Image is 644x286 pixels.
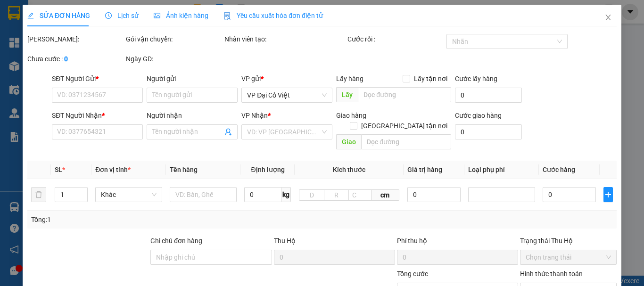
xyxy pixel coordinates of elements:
[55,166,62,173] span: SL
[454,75,497,82] label: Cước lấy hàng
[224,34,346,44] div: Nhân viên tạo:
[357,121,451,131] span: [GEOGRAPHIC_DATA] tận nơi
[336,134,361,149] span: Giao
[27,54,124,64] div: Chưa cước :
[31,214,249,225] div: Tổng: 1
[170,166,198,173] span: Tên hàng
[397,236,518,250] div: Phí thu hộ
[543,166,575,173] span: Cước hàng
[126,34,223,44] div: Gói vận chuyển:
[52,110,143,121] div: SĐT Người Nhận
[64,55,68,63] b: 0
[347,34,444,44] div: Cước rồi :
[154,12,208,19] span: Ảnh kiện hàng
[464,161,539,179] th: Loại phụ phí
[223,12,231,20] img: icon
[520,236,617,246] div: Trạng thái Thu Hộ
[150,250,272,265] input: Ghi chú đơn hàng
[336,75,363,82] span: Lấy hàng
[324,189,349,201] input: R
[371,189,399,201] span: cm
[241,112,268,119] span: VP Nhận
[170,187,237,202] input: VD: Bàn, Ghế
[520,270,583,278] label: Hình thức thanh toán
[407,166,442,173] span: Giá trị hàng
[223,12,323,19] span: Yêu cầu xuất hóa đơn điện tử
[150,237,202,245] label: Ghi chú đơn hàng
[299,189,324,201] input: D
[336,87,358,102] span: Lấy
[241,74,332,84] div: VP gửi
[27,12,34,19] span: edit
[247,88,327,102] span: VP Đại Cồ Việt
[361,134,451,149] input: Dọc đường
[454,112,501,119] label: Cước giao hàng
[526,250,611,264] span: Chọn trạng thái
[27,12,90,19] span: SỬA ĐƠN HÀNG
[154,12,160,19] span: picture
[281,187,291,202] span: kg
[224,128,232,136] span: user-add
[348,189,371,201] input: C
[454,88,522,103] input: Cước lấy hàng
[27,34,124,44] div: [PERSON_NAME]:
[273,237,295,245] span: Thu Hộ
[333,166,365,173] span: Kích thước
[358,87,451,102] input: Dọc đường
[147,110,238,121] div: Người nhận
[147,74,238,84] div: Người gửi
[604,191,612,198] span: plus
[126,54,223,64] div: Ngày GD:
[603,187,613,202] button: plus
[105,12,112,19] span: clock-circle
[595,5,621,31] button: Close
[604,14,612,21] span: close
[410,74,451,84] span: Lấy tận nơi
[31,187,46,202] button: delete
[105,12,139,19] span: Lịch sử
[336,112,366,119] span: Giao hàng
[397,270,428,278] span: Tổng cước
[95,166,131,173] span: Đơn vị tính
[251,166,284,173] span: Định lượng
[52,74,143,84] div: SĐT Người Gửi
[454,124,522,139] input: Cước giao hàng
[101,188,157,202] span: Khác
